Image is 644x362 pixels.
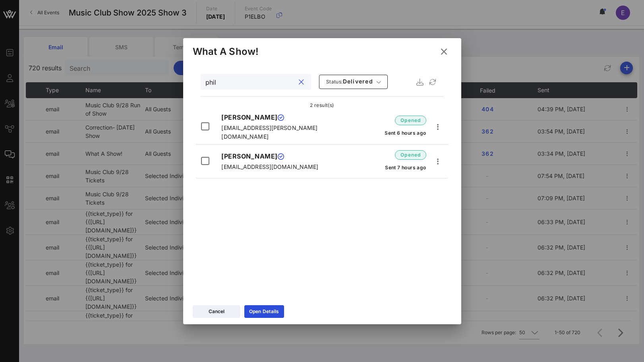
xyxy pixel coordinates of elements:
span: Sent 6 hours ago [384,130,426,136]
span: 2 result(s) [310,102,334,108]
span: Status: [326,79,343,85]
button: opened [395,113,426,128]
span: [EMAIL_ADDRESS][PERSON_NAME][DOMAIN_NAME] [221,124,317,140]
span: [EMAIL_ADDRESS][DOMAIN_NAME] [221,163,318,170]
button: opened [395,148,426,162]
button: Status:delivered [319,75,388,89]
button: clear icon [299,78,304,86]
span: opened [400,151,421,159]
div: What A Show! [193,46,259,58]
div: Open Details [249,308,279,316]
button: Cancel [193,305,240,318]
span: Sent 7 hours ago [385,165,426,170]
p: [PERSON_NAME] [221,112,328,122]
span: opened [400,116,421,124]
span: delivered [326,78,373,86]
p: [PERSON_NAME] [221,151,328,161]
button: Sent 7 hours ago [385,161,426,175]
button: Sent 6 hours ago [384,126,426,140]
a: Open Details [244,305,284,318]
div: Cancel [209,308,224,316]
